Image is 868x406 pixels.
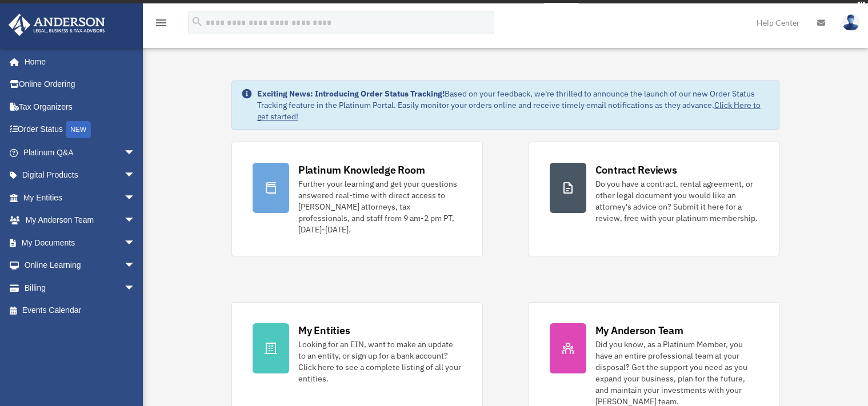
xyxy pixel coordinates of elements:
div: Further your learning and get your questions answered real-time with direct access to [PERSON_NAM... [298,178,462,235]
span: arrow_drop_down [124,209,147,232]
div: Contract Reviews [595,163,677,177]
a: Billingarrow_drop_down [8,276,153,299]
span: arrow_drop_down [124,186,147,210]
a: My Documentsarrow_drop_down [8,231,153,254]
div: Based on your feedback, we're thrilled to announce the launch of our new Order Status Tracking fe... [257,88,770,122]
div: NEW [66,121,91,138]
a: My Entitiesarrow_drop_down [8,186,153,209]
img: Anderson Advisors Platinum Portal [5,14,109,36]
a: survey [543,3,579,17]
a: Order StatusNEW [8,118,153,142]
a: Click Here to get started! [257,100,761,122]
i: search [191,15,203,28]
span: arrow_drop_down [124,276,147,300]
a: menu [154,20,168,30]
a: Tax Organizers [8,95,153,118]
div: Do you have a contract, rental agreement, or other legal document you would like an attorney's ad... [595,178,759,224]
div: close [858,2,865,9]
a: Events Calendar [8,299,153,322]
a: Online Ordering [8,73,153,96]
i: menu [154,16,168,30]
div: My Entities [298,323,350,337]
a: My Anderson Teamarrow_drop_down [8,209,153,232]
a: Home [8,50,147,73]
span: arrow_drop_down [124,254,147,278]
span: arrow_drop_down [124,164,147,187]
div: Get a chance to win 6 months of Platinum for free just by filling out this [289,3,539,17]
strong: Exciting News: Introducing Order Status Tracking! [257,89,445,99]
a: Contract Reviews Do you have a contract, rental agreement, or other legal document you would like... [529,142,780,256]
div: My Anderson Team [595,323,683,337]
span: arrow_drop_down [124,141,147,164]
a: Platinum Q&Aarrow_drop_down [8,141,153,164]
img: User Pic [842,14,859,31]
span: arrow_drop_down [124,231,147,255]
a: Online Learningarrow_drop_down [8,254,153,277]
div: Platinum Knowledge Room [298,163,425,177]
a: Digital Productsarrow_drop_down [8,164,153,187]
a: Platinum Knowledge Room Further your learning and get your questions answered real-time with dire... [231,142,483,256]
div: Looking for an EIN, want to make an update to an entity, or sign up for a bank account? Click her... [298,339,462,384]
